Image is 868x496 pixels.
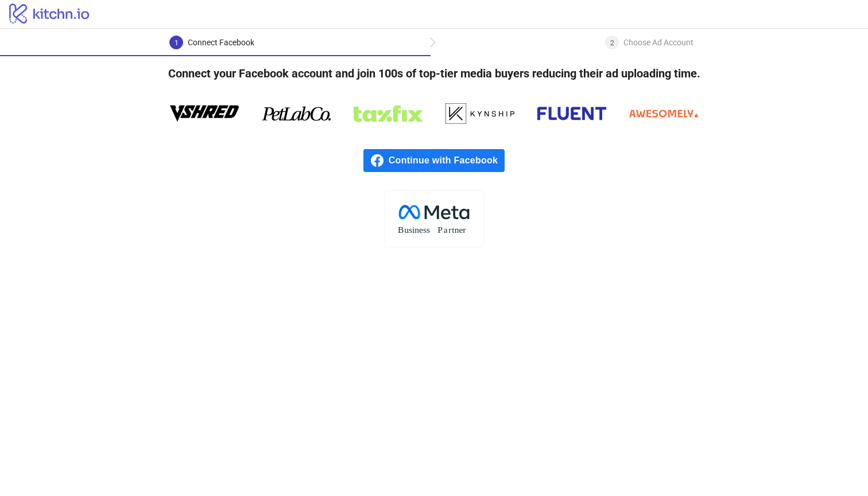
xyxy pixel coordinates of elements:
tspan: tner [452,225,466,235]
span: 1 [175,39,179,47]
tspan: a [444,225,448,235]
tspan: usiness [404,225,430,235]
tspan: r [448,225,452,235]
h4: Connect your Facebook account and join 100s of top-tier media buyers reducing their ad uploading ... [150,56,719,91]
div: Choose Ad Account [623,36,693,49]
div: Connect Facebook [188,36,254,49]
span: 2 [610,39,614,47]
tspan: P [437,225,443,235]
a: Continue with Facebook [363,149,505,172]
tspan: B [398,225,404,235]
span: Continue with Facebook [389,149,505,172]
